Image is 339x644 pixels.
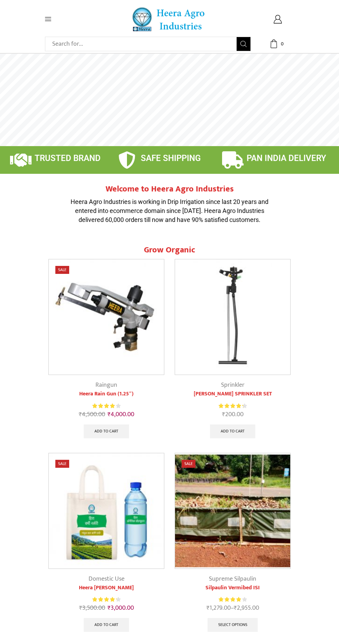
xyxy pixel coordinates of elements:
[84,618,129,632] a: Add to cart: “Heera Vermi Nursery”
[108,409,111,420] span: ₹
[208,618,258,632] a: Select options for “Silpaulin Vermibed ISI”
[219,596,247,603] div: Rated 4.17 out of 5
[108,603,134,613] bdi: 3,000.00
[79,603,82,613] span: ₹
[95,380,117,390] a: Raingun
[237,37,250,51] button: Search button
[175,259,290,375] img: Impact Mini Sprinkler
[207,603,231,613] bdi: 1,279.00
[79,409,105,420] bdi: 4,500.00
[79,603,105,613] bdi: 3,500.00
[108,409,134,420] bdi: 4,000.00
[92,596,117,603] span: Rated out of 5
[209,574,256,584] a: Supreme Silpaulin
[219,402,247,410] div: Rated 4.37 out of 5
[55,460,69,468] span: Sale
[175,390,291,398] a: [PERSON_NAME] SPRINKLER SET
[89,574,125,584] a: Domestic Use
[92,596,120,603] div: Rated 4.33 out of 5
[49,453,164,569] img: Heera Vermi Nursery
[182,460,195,468] span: Sale
[55,266,69,274] span: Sale
[234,603,237,613] span: ₹
[219,596,242,603] span: Rated out of 5
[48,390,164,398] a: Heera Rain Gun (1.25″)
[108,603,111,613] span: ₹
[141,153,201,163] span: SAFE SHIPPING
[66,184,273,194] h2: Welcome to Heera Agro Industries
[278,41,285,47] span: 0
[35,153,101,163] span: TRUSTED BRAND
[234,603,259,613] bdi: 2,955.00
[175,584,291,592] a: Silpaulin Vermibed ISI
[175,603,291,613] span: –
[66,197,273,224] p: Heera Agro Industries is working in Drip Irrigation since last 20 years and entered into ecommerc...
[219,402,243,410] span: Rated out of 5
[49,37,237,51] input: Search for...
[92,402,115,410] span: Rated out of 5
[247,153,326,163] span: PAN INDIA DELIVERY
[79,409,82,420] span: ₹
[261,39,294,48] a: 0
[49,259,164,375] img: Heera Raingun 1.50
[48,584,164,592] a: Heera [PERSON_NAME]
[222,409,244,420] bdi: 200.00
[210,424,255,438] a: Add to cart: “HEERA VARSHA SPRINKLER SET”
[222,409,225,420] span: ₹
[144,243,195,257] span: Grow Organic
[221,380,245,390] a: Sprinkler
[207,603,210,613] span: ₹
[84,424,129,438] a: Add to cart: “Heera Rain Gun (1.25")”
[175,453,290,569] img: Silpaulin Vermibed ISI
[92,402,120,410] div: Rated 4.00 out of 5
